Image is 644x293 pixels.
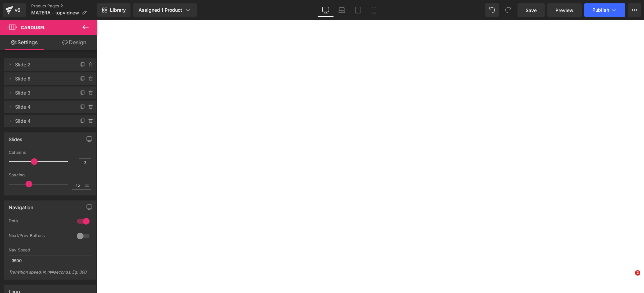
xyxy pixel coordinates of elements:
[334,3,350,17] a: Laptop
[9,201,33,210] div: Navigation
[555,7,574,14] span: Preview
[635,270,640,276] span: 2
[97,3,130,17] a: New Library
[350,3,366,17] a: Tablet
[366,3,382,17] a: Mobile
[110,7,126,13] span: Library
[85,183,90,187] span: px
[9,150,91,155] div: Columns
[15,101,71,113] span: Slide 4
[501,3,515,17] button: Redo
[485,3,499,17] button: Undo
[526,7,537,14] span: Save
[9,173,91,177] div: Spacing
[628,3,641,17] button: More
[9,133,22,142] div: Slides
[3,3,26,17] a: v6
[547,3,582,17] a: Preview
[31,3,97,9] a: Product Pages
[15,72,71,85] span: Slide 6
[9,248,91,252] div: Nav Speed
[50,35,99,50] a: Design
[9,270,91,279] div: Transition speed. in miliseconds. Eg: 300
[9,218,70,225] div: Dots
[15,115,71,127] span: Slide 4
[15,86,71,99] span: Slide 3
[15,58,71,71] span: Slide 2
[139,7,192,13] div: Assigned 1 Product
[31,10,79,15] span: MATERA - topvidnew
[621,270,637,286] iframe: Intercom live chat
[13,6,22,14] div: v6
[592,7,609,13] span: Publish
[318,3,334,17] a: Desktop
[21,25,45,30] span: Carousel
[584,3,625,17] button: Publish
[9,233,70,240] div: Next/Prev Buttons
